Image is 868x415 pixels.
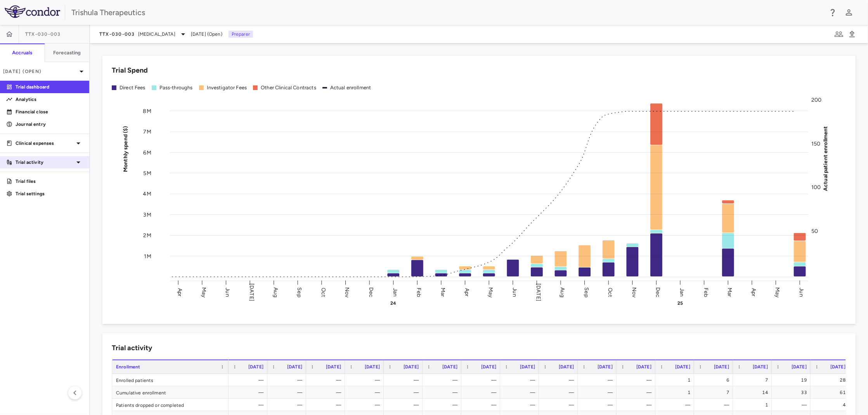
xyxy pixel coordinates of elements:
span: [DATE] [830,364,845,370]
tspan: Actual patient enrollment [824,126,830,191]
div: — [468,374,496,386]
div: — [585,386,613,399]
text: Sep [584,288,591,297]
span: [DATE] [520,364,535,370]
div: 28 [818,374,845,386]
text: 24 [391,300,397,306]
p: Preparer [229,31,253,38]
text: Nov [632,287,638,298]
tspan: 7M [144,128,151,135]
text: Dec [368,287,375,297]
text: Feb [416,288,423,297]
div: — [352,374,380,386]
div: Cumulative enrollment [112,386,229,398]
h6: Trial activity [112,343,152,353]
span: [DATE] [792,364,807,370]
p: Journal entry [16,121,83,128]
tspan: 50 [813,228,819,234]
div: — [507,399,535,411]
div: — [430,374,457,386]
span: [DATE] [404,364,419,370]
div: — [662,399,690,411]
div: — [701,399,729,411]
div: — [274,386,302,399]
div: — [546,386,574,399]
div: — [274,399,302,411]
p: [DATE] (Open) [3,68,77,75]
span: Enrollment [116,364,140,370]
div: — [352,399,380,411]
tspan: 200 [813,97,823,103]
div: 14 [740,386,768,399]
text: Apr [752,288,758,297]
p: Trial activity [16,159,74,166]
span: [DATE] [675,364,690,370]
div: 61 [818,386,845,399]
div: Pass-throughs [159,84,193,91]
div: Patients dropped or completed [112,399,229,411]
tspan: 6M [144,149,151,156]
text: Mar [728,288,734,297]
div: — [468,399,496,411]
div: — [430,399,457,411]
text: Apr [464,288,471,297]
p: Trial files [16,178,83,185]
text: Oct [608,288,615,297]
span: [MEDICAL_DATA] [138,31,175,38]
tspan: 2M [144,232,151,239]
text: Aug [560,288,567,297]
h6: Forecasting [53,49,81,56]
text: [DATE] [536,284,542,302]
text: 25 [679,300,684,306]
div: — [391,386,419,399]
div: — [313,399,341,411]
div: 33 [779,386,807,399]
div: — [391,399,419,411]
text: Jun [799,288,806,297]
div: — [624,374,651,386]
div: — [313,374,341,386]
tspan: 8M [143,108,151,114]
tspan: 3M [144,212,151,218]
span: [DATE] [559,364,574,370]
div: — [391,374,419,386]
span: [DATE] [248,364,263,370]
text: Apr [177,288,184,297]
span: [DATE] [442,364,457,370]
span: [DATE] [326,364,341,370]
div: — [236,399,263,411]
tspan: Monthly spend ($) [122,126,129,172]
div: Direct Fees [120,84,146,91]
p: Trial dashboard [16,83,83,90]
div: — [274,374,302,386]
text: Sep [296,288,303,297]
text: Jan [680,288,686,297]
p: Analytics [16,96,83,103]
tspan: 100 [813,184,822,191]
text: Mar [440,288,447,297]
text: Feb [704,288,710,297]
div: Other Clinical Contracts [261,84,316,91]
div: 1 [662,386,690,399]
div: — [352,386,380,399]
p: Trial settings [16,190,83,197]
div: Trishula Therapeutics [71,7,823,18]
div: — [430,386,457,399]
span: [DATE] [753,364,768,370]
span: [DATE] [365,364,380,370]
div: Enrolled patients [112,374,229,386]
tspan: 1M [144,253,151,260]
div: — [585,374,613,386]
div: — [546,374,574,386]
text: Dec [656,287,662,297]
text: Oct [321,288,327,297]
span: TTX-030-003 [99,31,135,37]
div: 7 [740,374,768,386]
text: Jun [225,288,231,297]
span: [DATE] [481,364,496,370]
span: [DATE] [636,364,651,370]
text: May [488,287,495,298]
div: — [779,399,807,411]
div: — [313,386,341,399]
div: Investigator Fees [207,84,247,91]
